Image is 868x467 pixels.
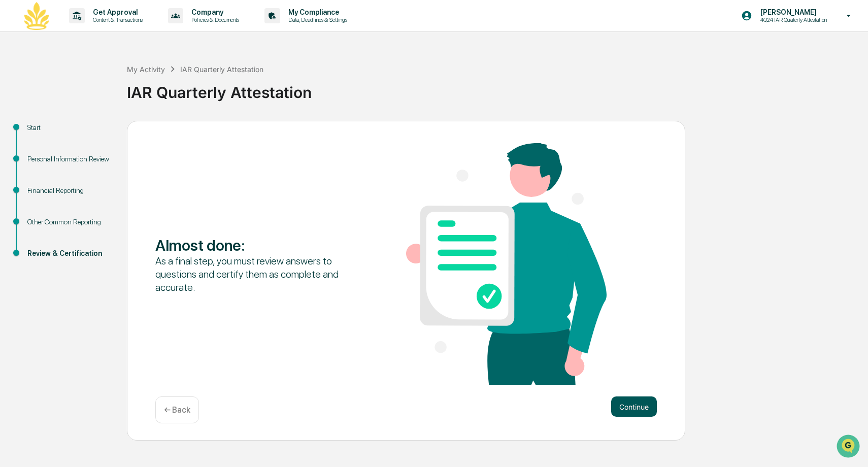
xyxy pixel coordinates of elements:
[72,172,123,180] a: Powered byPylon
[180,65,263,74] div: IAR Quarterly Attestation
[20,128,65,138] span: Preclearance
[164,405,190,415] p: ← Back
[6,124,70,142] a: 🖐️Preclearance
[280,8,352,16] p: My Compliance
[85,16,148,23] p: Content & Transactions
[101,172,123,180] span: Pylon
[35,88,128,96] div: We're available if you need us!
[10,78,28,96] img: 1746055101610-c473b297-6a78-478c-a979-82029cc54cd1
[70,124,130,142] a: 🗄️Attestations
[155,254,356,294] div: As a final step, you must review answers to questions and certify them as complete and accurate.
[183,16,244,23] p: Policies & Documents
[752,16,832,23] p: 4Q24 IAR Quaterly Attestation
[173,81,185,93] button: Start new chat
[27,185,111,196] div: Financial Reporting
[24,2,49,30] img: logo
[836,433,863,461] iframe: Open customer support
[6,143,68,161] a: 🔎Data Lookup
[20,147,64,157] span: Data Lookup
[27,154,111,164] div: Personal Information Review
[155,236,356,254] div: Almost done :
[35,78,166,88] div: Start new chat
[10,129,18,137] div: 🖐️
[74,129,82,137] div: 🗄️
[27,122,111,133] div: Start
[10,148,18,156] div: 🔎
[85,8,148,16] p: Get Approval
[10,21,185,38] p: How can we help?
[406,143,607,385] img: Almost done
[127,75,863,102] div: IAR Quarterly Attestation
[611,396,657,417] button: Continue
[183,8,244,16] p: Company
[280,16,352,23] p: Data, Deadlines & Settings
[752,8,832,16] p: [PERSON_NAME]
[27,217,111,227] div: Other Common Reporting
[84,128,126,138] span: Attestations
[127,65,165,74] div: My Activity
[27,248,111,259] div: Review & Certification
